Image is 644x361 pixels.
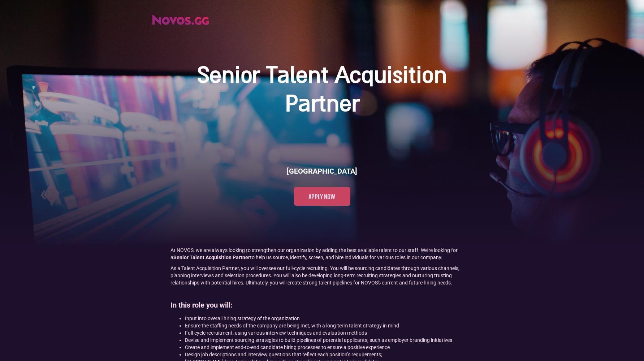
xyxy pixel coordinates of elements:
li: Ensure the staffing needs of the company are being met, with a long-term talent strategy in mind [185,322,474,329]
li: Design job descriptions and interview questions that reflect each position’s requirements; [185,351,474,358]
li: Create and implement end-to-end candidate hiring processes to ensure a positive experience [185,344,474,351]
p: As a Talent Acquisition Partner, you will oversee our full-cycle recruiting. You will be sourcing... [170,265,474,286]
strong: In this role you will: [170,301,233,309]
p: At NOVOS, we are always looking to strengthen our organization by adding the best available talen... [170,247,474,261]
a: Apply now [294,187,350,206]
li: Full-cycle recruitment, using various interview techniques and evaluation methods [185,329,474,336]
strong: Senior Talent Acquisition Partner [173,255,250,260]
li: Input into overall hiring strategy of the organization [185,315,474,322]
h6: [GEOGRAPHIC_DATA] [287,166,357,176]
li: Devise and implement sourcing strategies to build pipelines of potential applicants, such as empl... [185,336,474,344]
h1: Senior Talent Acquisition Partner [178,62,467,119]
